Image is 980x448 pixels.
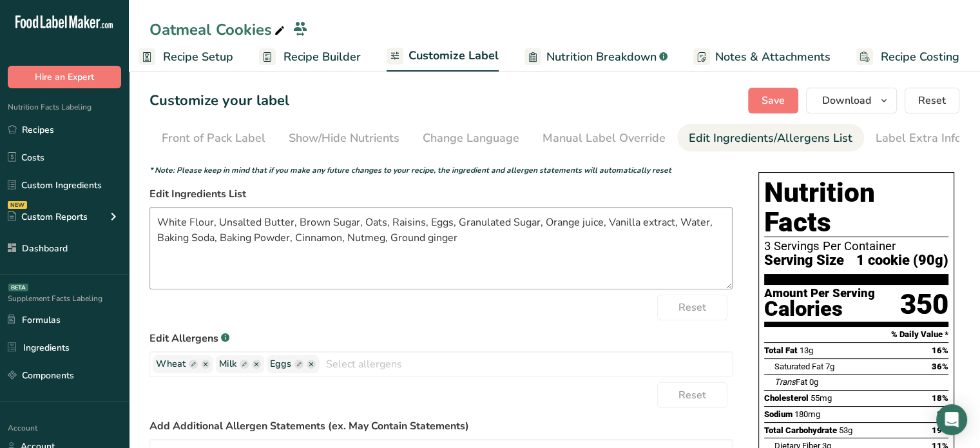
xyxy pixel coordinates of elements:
[149,18,287,41] div: Oatmeal Cookies
[8,210,88,224] div: Custom Reports
[822,93,871,108] span: Download
[149,331,733,346] label: Edit Allergens
[543,130,666,147] div: Manual Label Override
[678,387,706,403] span: Reset
[678,300,706,315] span: Reset
[794,409,820,419] span: 180mg
[657,382,727,408] button: Reset
[139,43,233,72] a: Recipe Setup
[408,47,499,64] span: Customize Label
[8,201,27,209] div: NEW
[932,362,948,371] span: 36%
[764,425,837,435] span: Total Carbohydrate
[156,357,186,371] span: Wheat
[149,418,733,434] label: Add Additional Allergen Statements (ex. May Contain Statements)
[932,425,948,435] span: 19%
[764,240,948,253] div: 3 Servings Per Container
[163,48,233,66] span: Recipe Setup
[900,287,948,322] div: 350
[289,130,399,147] div: Show/Hide Nutrients
[774,362,823,371] span: Saturated Fat
[825,362,834,371] span: 7g
[856,43,959,72] a: Recipe Costing
[774,377,796,387] i: Trans
[423,130,519,147] div: Change Language
[839,425,852,435] span: 53g
[764,393,809,403] span: Cholesterol
[800,346,813,355] span: 13g
[764,253,844,269] span: Serving Size
[219,357,236,371] span: Milk
[748,88,798,113] button: Save
[259,43,361,72] a: Recipe Builder
[764,346,798,355] span: Total Fat
[811,393,832,403] span: 55mg
[693,43,831,72] a: Notes & Attachments
[905,88,959,113] button: Reset
[881,48,959,66] span: Recipe Costing
[774,377,807,387] span: Fat
[689,130,852,147] div: Edit Ingredients/Allergens List
[876,130,961,147] div: Label Extra Info
[762,93,785,108] span: Save
[162,130,265,147] div: Front of Pack Label
[932,393,948,403] span: 18%
[764,409,793,419] span: Sodium
[149,90,289,112] h1: Customize your label
[319,354,732,374] input: Select allergens
[8,66,121,88] button: Hire an Expert
[8,284,28,291] div: BETA
[764,327,948,342] section: % Daily Value *
[918,93,946,108] span: Reset
[764,178,948,237] h1: Nutrition Facts
[936,404,967,435] div: Open Intercom Messenger
[856,253,948,269] span: 1 cookie (90g)
[657,295,727,320] button: Reset
[806,88,897,113] button: Download
[387,41,499,72] a: Customize Label
[524,43,668,72] a: Nutrition Breakdown
[270,357,291,371] span: Eggs
[764,287,875,300] div: Amount Per Serving
[149,165,671,175] i: * Note: Please keep in mind that if you make any future changes to your recipe, the ingredient an...
[715,48,831,66] span: Notes & Attachments
[764,300,875,318] div: Calories
[283,48,361,66] span: Recipe Builder
[546,48,657,66] span: Nutrition Breakdown
[932,346,948,355] span: 16%
[809,377,818,387] span: 0g
[149,186,733,202] label: Edit Ingredients List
